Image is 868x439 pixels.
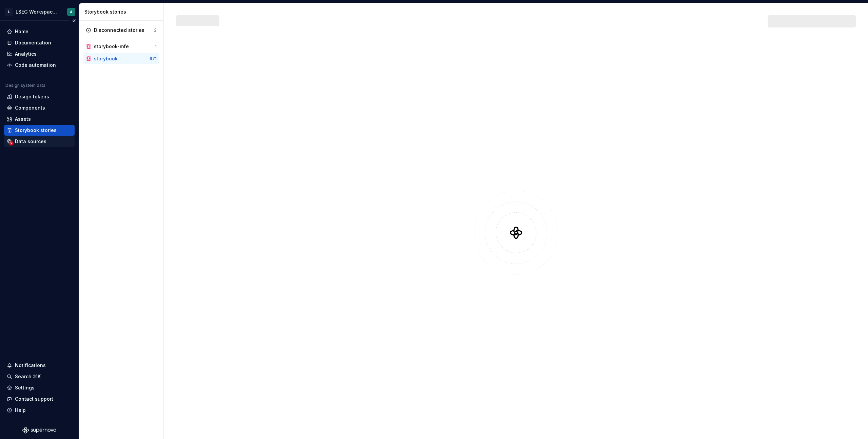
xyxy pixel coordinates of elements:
a: storybook671 [83,53,159,64]
button: Contact support [4,394,75,404]
div: 2 [154,27,157,33]
svg: Supernova Logo [22,427,56,434]
div: storybook-mfe [94,43,129,50]
div: 671 [150,56,157,61]
div: Design tokens [15,93,49,100]
div: Help [15,407,26,414]
div: Components [15,104,45,111]
div: Home [15,28,28,35]
button: Search ⌘K [4,371,75,382]
a: Documentation [4,37,75,48]
a: Settings [4,382,75,393]
div: Storybook stories [15,127,57,134]
div: Assets [15,116,31,122]
div: Notifications [15,362,46,369]
a: storybook-mfe1 [83,41,159,52]
div: L [5,8,13,16]
a: Assets [4,114,75,125]
div: Data sources [15,138,46,145]
div: Search ⌘K [15,373,41,380]
div: Design system data [5,83,45,88]
a: Code automation [4,60,75,71]
a: Components [4,102,75,113]
button: Help [4,405,75,416]
div: storybook [94,55,118,62]
div: Documentation [15,39,51,46]
button: Notifications [4,360,75,371]
a: Disconnected stories2 [83,25,159,36]
button: LLSEG Workspace Design SystemA [1,4,77,19]
div: Code automation [15,62,56,69]
a: Home [4,26,75,37]
a: Analytics [4,49,75,59]
div: Disconnected stories [94,27,144,34]
div: LSEG Workspace Design System [16,8,59,15]
a: Design tokens [4,91,75,102]
button: Collapse sidebar [69,16,79,25]
div: Settings [15,384,35,391]
div: 1 [155,44,157,49]
a: Data sources [4,136,75,147]
div: Contact support [15,396,53,402]
div: Analytics [15,51,37,57]
div: A [70,9,73,15]
a: Storybook stories [4,125,75,136]
div: Storybook stories [84,8,161,15]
